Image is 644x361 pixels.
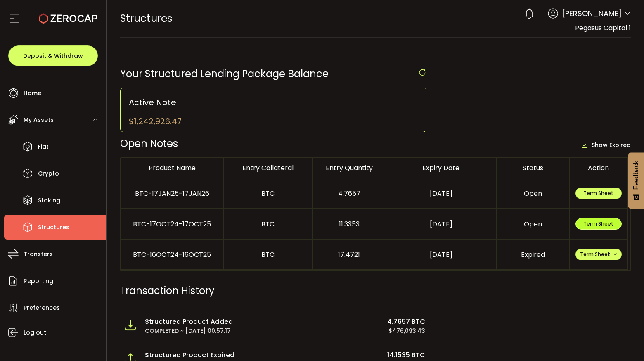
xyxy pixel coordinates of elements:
[121,250,223,259] div: BTC-16OCT24-16OCT25
[23,53,83,59] span: Deposit & Withdraw
[580,251,617,258] span: Term Sheet
[313,250,386,259] div: 17.4721
[120,136,376,151] div: Open Notes
[313,163,386,173] div: Entry Quantity
[497,189,569,198] div: Open
[129,115,182,128] div: $1,242,926.47
[224,189,312,198] div: BTC
[224,163,312,173] div: Entry Collateral
[583,220,613,227] span: Term Sheet
[603,321,644,361] iframe: Chat Widget
[121,189,223,198] div: BTC-17JAN25-17JAN26
[386,250,496,259] div: [DATE]
[575,249,622,260] button: Term Sheet
[24,248,53,260] span: Transfers
[628,152,644,209] button: Feedback - Show survey
[24,327,46,339] span: Log out
[38,195,60,207] span: Staking
[24,114,54,126] span: My Assets
[386,163,496,173] div: Expiry Date
[145,317,281,326] div: Structured Product Added
[38,141,49,153] span: Fiat
[24,275,53,287] span: Reporting
[313,189,386,198] div: 4.7657
[497,219,569,229] div: Open
[145,326,281,336] div: COMPLETED ~ [DATE] 00:57:17
[575,218,622,230] button: Term Sheet
[313,219,386,229] div: 11.3353
[120,11,173,26] span: Structures
[224,250,312,259] div: BTC
[120,283,430,303] div: Transaction History
[38,168,59,180] span: Crypto
[120,67,329,81] span: Your Structured Lending Package Balance
[145,350,281,360] div: Structured Product Expired
[386,219,496,229] div: [DATE]
[289,326,425,336] div: $476,093.43
[24,302,60,314] span: Preferences
[129,96,418,109] div: Active Note
[562,8,622,19] span: [PERSON_NAME]
[38,221,69,233] span: Structures
[386,189,496,198] div: [DATE]
[570,163,627,173] div: Action
[575,23,631,33] span: Pegasus Capital 1
[289,350,425,360] div: 14.1535 BTC
[497,163,569,173] div: Status
[587,141,631,149] span: Show Expired
[289,317,425,326] div: 4.7657 BTC
[121,219,223,229] div: BTC-17OCT24-17OCT25
[124,319,137,331] img: wO9AutQrY3kVAAAAABJRU5ErkJggg==
[121,163,223,173] div: Product Name
[575,188,622,199] button: Term Sheet
[224,219,312,229] div: BTC
[497,250,569,259] div: Expired
[583,190,613,197] span: Term Sheet
[632,161,640,190] span: Feedback
[8,45,98,66] button: Deposit & Withdraw
[24,87,41,99] span: Home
